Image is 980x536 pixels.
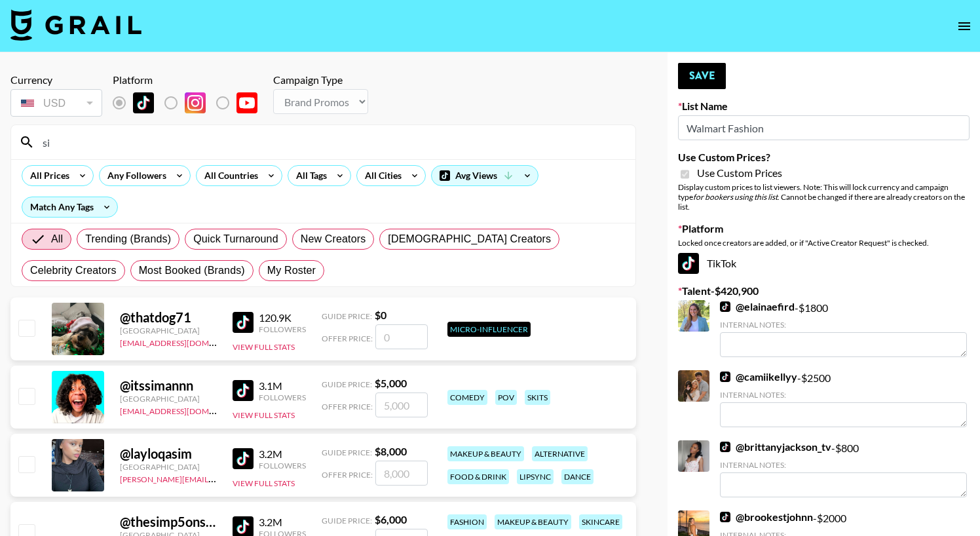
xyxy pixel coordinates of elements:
div: Followers [259,461,306,470]
span: Use Custom Prices [697,166,782,180]
div: All Cities [357,166,404,185]
div: All Countries [197,166,261,185]
div: 3.2M [259,516,306,529]
div: Followers [259,324,306,334]
img: TikTok [233,448,254,469]
div: Match Any Tags [22,197,117,217]
span: Celebrity Creators [30,263,117,278]
img: TikTok [720,442,730,452]
label: List Name [678,100,970,113]
a: [PERSON_NAME][EMAIL_ADDRESS][DOMAIN_NAME] [120,472,314,484]
div: Any Followers [100,166,169,185]
input: 0 [375,324,428,349]
div: USD [13,92,100,115]
span: Guide Price: [322,516,372,526]
a: @camiikellyy [720,370,797,383]
span: Guide Price: [322,379,372,389]
div: TikTok [678,253,970,274]
label: Talent - $ 420,900 [678,284,970,297]
div: Campaign Type [273,73,368,86]
span: Trending (Brands) [85,231,171,247]
div: Internal Notes: [720,390,967,400]
img: YouTube [236,92,257,113]
div: 3.2M [259,448,306,461]
div: Micro-Influencer [447,322,531,337]
img: Grail Talent [10,9,141,41]
div: Followers [259,392,306,402]
div: comedy [447,390,487,405]
div: skincare [579,514,622,529]
strong: $ 8,000 [375,445,407,457]
button: Save [678,63,726,89]
div: All Prices [22,166,72,185]
div: @ itssimannn [120,377,217,394]
label: Platform [678,222,970,235]
div: 3.1M [259,379,306,392]
div: skits [525,390,550,405]
a: [EMAIL_ADDRESS][DOMAIN_NAME] [120,335,252,348]
img: TikTok [720,372,730,382]
div: makeup & beauty [447,446,524,461]
div: - $ 800 [720,440,967,497]
a: [EMAIL_ADDRESS][DOMAIN_NAME] [120,404,252,416]
strong: $ 5,000 [375,377,407,389]
span: Most Booked (Brands) [139,263,245,278]
div: All Tags [288,166,330,185]
div: 120.9K [259,311,306,324]
span: Offer Price: [322,334,373,343]
button: View Full Stats [233,342,295,352]
a: @brittanyjackson_tv [720,440,831,453]
div: Platform [113,73,268,86]
div: Currency is locked to USD [10,86,102,119]
div: lipsync [517,469,554,484]
button: open drawer [951,13,977,39]
a: @elainaefird [720,300,795,313]
strong: $ 0 [375,309,386,321]
div: food & drink [447,469,509,484]
span: My Roster [267,263,316,278]
div: makeup & beauty [495,514,571,529]
span: Offer Price: [322,470,373,480]
img: TikTok [720,512,730,522]
div: @ layloqasim [120,446,217,462]
div: @ thatdog71 [120,309,217,326]
span: All [51,231,63,247]
input: 5,000 [375,392,428,417]
div: dance [561,469,594,484]
div: @ thesimp5onsisters [120,514,217,530]
img: TikTok [233,380,254,401]
div: [GEOGRAPHIC_DATA] [120,394,217,404]
button: View Full Stats [233,410,295,420]
span: New Creators [301,231,366,247]
img: TikTok [133,92,154,113]
div: Internal Notes: [720,320,967,330]
div: alternative [532,446,588,461]
div: [GEOGRAPHIC_DATA] [120,462,217,472]
input: 8,000 [375,461,428,486]
strong: $ 6,000 [375,513,407,526]
div: List locked to TikTok. [113,89,268,117]
span: [DEMOGRAPHIC_DATA] Creators [388,231,551,247]
div: - $ 2500 [720,370,967,427]
div: Locked once creators are added, or if "Active Creator Request" is checked. [678,238,970,248]
button: View Full Stats [233,478,295,488]
label: Use Custom Prices? [678,151,970,164]
div: Internal Notes: [720,460,967,470]
img: Instagram [185,92,206,113]
span: Guide Price: [322,311,372,321]
div: Currency [10,73,102,86]
div: - $ 1800 [720,300,967,357]
em: for bookers using this list [693,192,778,202]
div: [GEOGRAPHIC_DATA] [120,326,217,335]
img: TikTok [233,312,254,333]
span: Offer Price: [322,402,373,412]
img: TikTok [720,301,730,312]
div: Avg Views [432,166,538,185]
div: pov [495,390,517,405]
input: Search by User Name [35,132,628,153]
div: Display custom prices to list viewers. Note: This will lock currency and campaign type . Cannot b... [678,182,970,212]
div: fashion [447,514,487,529]
img: TikTok [678,253,699,274]
a: @brookestjohnn [720,510,813,524]
span: Guide Price: [322,448,372,457]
